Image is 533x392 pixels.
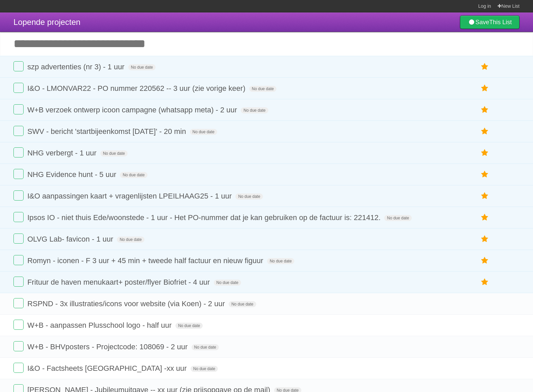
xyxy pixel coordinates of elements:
[27,299,227,308] span: RSPND - 3x illustraties/icons voor website (via Koen) - 2 uur
[13,169,24,179] label: Done
[478,104,491,115] label: Star task
[478,83,491,94] label: Star task
[13,104,24,114] label: Done
[478,190,491,202] label: Star task
[13,255,24,265] label: Done
[267,258,294,264] span: No due date
[460,15,520,29] a: SaveThis List
[27,84,247,93] span: I&O - LMONVAR22 - PO nummer 220562 -- 3 uur (zie vorige keer)
[489,19,512,26] b: This List
[13,212,24,222] label: Done
[235,193,263,200] span: No due date
[27,127,188,136] span: SWV - bericht 'startbijeenkomst [DATE]' - 20 min
[191,366,218,372] span: No due date
[478,147,491,158] label: Star task
[384,215,411,221] span: No due date
[190,129,217,135] span: No due date
[27,343,189,351] span: W+B - BHVposters - Projectcode: 108069 - 2 uur
[478,212,491,223] label: Star task
[27,256,265,265] span: Romyn - iconen - F 3 uur + 45 min + tweede half factuur en nieuw figuur
[128,64,156,70] span: No due date
[27,192,233,200] span: I&O aanpassingen kaart + vragenlijsten LPEILHAAG25 - 1 uur
[27,170,118,179] span: NHG Evidence hunt - 5 uur
[13,320,24,330] label: Done
[13,341,24,351] label: Done
[241,107,268,113] span: No due date
[13,147,24,157] label: Done
[192,344,219,350] span: No due date
[13,61,24,71] label: Done
[27,364,189,372] span: I&O - Factsheets [GEOGRAPHIC_DATA] -xx uur
[13,363,24,373] label: Done
[27,235,115,243] span: OLVG Lab- favicon - 1 uur
[478,277,491,288] label: Star task
[249,86,276,92] span: No due date
[478,126,491,137] label: Star task
[27,321,173,329] span: W+B - aanpassen Plusschool logo - half uur
[13,190,24,201] label: Done
[27,213,382,222] span: Ipsos IO - niet thuis Ede/woonstede - 1 uur - Het PO-nummer dat je kan gebruiken op de factuur is...
[175,323,203,329] span: No due date
[478,169,491,180] label: Star task
[13,17,80,27] span: Lopende projecten
[478,255,491,266] label: Star task
[13,83,24,93] label: Done
[13,234,24,244] label: Done
[13,277,24,287] label: Done
[100,150,128,156] span: No due date
[27,278,211,286] span: Frituur de haven menukaart+ poster/flyer Biofriet - 4 uur
[27,63,126,71] span: szp advertenties (nr 3) - 1 uur
[13,126,24,136] label: Done
[229,301,256,307] span: No due date
[117,237,144,243] span: No due date
[478,61,491,72] label: Star task
[214,280,241,286] span: No due date
[13,298,24,308] label: Done
[27,106,239,114] span: W+B verzoek ontwerp icoon campagne (whatsapp meta) - 2 uur
[120,172,147,178] span: No due date
[478,234,491,245] label: Star task
[27,149,98,157] span: NHG verbergt - 1 uur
